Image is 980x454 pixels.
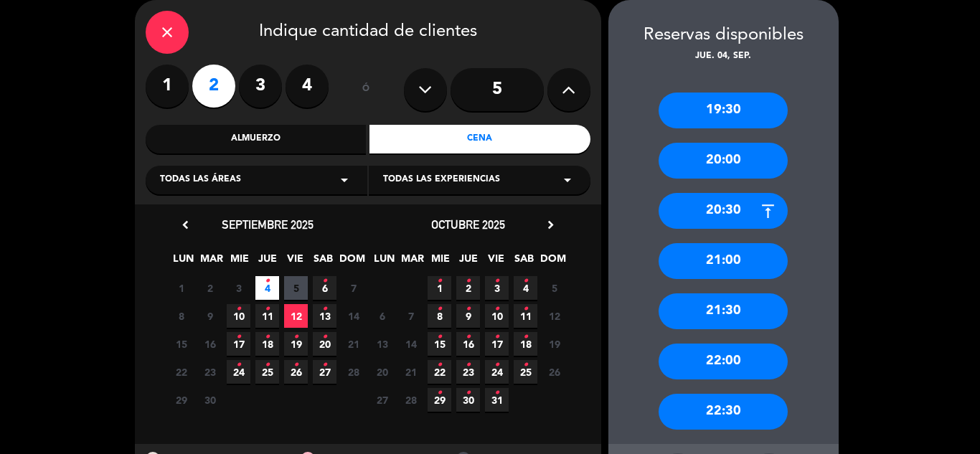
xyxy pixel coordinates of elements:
i: • [466,354,471,377]
i: • [494,270,499,293]
span: 30 [456,388,480,412]
i: • [236,326,241,349]
span: 18 [255,332,279,356]
span: 1 [169,276,193,300]
span: 10 [485,304,509,328]
span: SAB [512,250,536,274]
i: • [265,326,270,349]
i: chevron_left [178,217,193,232]
span: 30 [198,388,222,412]
span: 13 [370,332,394,356]
span: 21 [399,360,423,384]
span: SAB [311,250,335,274]
span: 5 [284,276,308,300]
span: VIE [283,250,307,274]
span: 31 [485,388,509,412]
span: MAR [199,250,223,274]
span: 25 [514,360,537,384]
span: LUN [171,250,195,274]
i: • [523,354,528,377]
span: 13 [313,304,336,328]
span: Todas las áreas [160,173,241,187]
i: close [159,24,176,41]
i: • [437,298,442,321]
span: 4 [255,276,279,300]
span: 16 [198,332,222,356]
i: arrow_drop_down [559,171,576,189]
span: 7 [341,276,365,300]
div: 19:30 [659,93,788,128]
i: • [265,354,270,377]
span: 1 [428,276,451,300]
span: 19 [542,332,566,356]
span: 14 [341,304,365,328]
span: 3 [227,276,250,300]
span: 24 [485,360,509,384]
i: • [293,326,298,349]
div: 20:00 [659,143,788,179]
span: 9 [456,304,480,328]
div: ó [343,65,390,115]
div: jue. 04, sep. [608,49,839,64]
span: 18 [514,332,537,356]
span: 21 [341,332,365,356]
span: MIE [227,250,251,274]
span: 24 [227,360,250,384]
span: 14 [399,332,423,356]
span: 17 [485,332,509,356]
i: • [494,382,499,405]
span: 7 [399,304,423,328]
div: 22:00 [659,344,788,379]
span: 3 [485,276,509,300]
i: • [523,270,528,293]
i: • [322,326,327,349]
span: 6 [370,304,394,328]
span: 29 [169,388,193,412]
span: 2 [198,276,222,300]
span: 12 [284,304,308,328]
span: 4 [514,276,537,300]
div: 21:30 [659,293,788,329]
div: Reservas disponibles [608,22,839,49]
span: DOM [339,250,363,274]
span: 15 [169,332,193,356]
span: 20 [370,360,394,384]
i: • [466,270,471,293]
span: 10 [227,304,250,328]
label: 4 [286,65,329,108]
span: 28 [341,360,365,384]
div: Cena [369,125,590,153]
i: • [466,382,471,405]
i: • [437,354,442,377]
span: Todas las experiencias [383,173,500,187]
span: 25 [255,360,279,384]
span: VIE [484,250,508,274]
span: MIE [428,250,452,274]
span: 22 [169,360,193,384]
i: • [494,354,499,377]
i: • [293,354,298,377]
span: 11 [255,304,279,328]
i: • [322,354,327,377]
label: 2 [192,65,235,108]
span: 23 [456,360,480,384]
div: 22:30 [659,394,788,430]
i: • [322,270,327,293]
i: • [437,382,442,405]
i: • [494,298,499,321]
span: 19 [284,332,308,356]
i: • [523,326,528,349]
span: 26 [284,360,308,384]
span: MAR [400,250,424,274]
i: • [437,326,442,349]
span: 9 [198,304,222,328]
span: 11 [514,304,537,328]
span: 15 [428,332,451,356]
i: • [437,270,442,293]
span: 23 [198,360,222,384]
span: JUE [456,250,480,274]
i: • [236,298,241,321]
span: octubre 2025 [431,217,505,232]
i: • [523,298,528,321]
span: 27 [370,388,394,412]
